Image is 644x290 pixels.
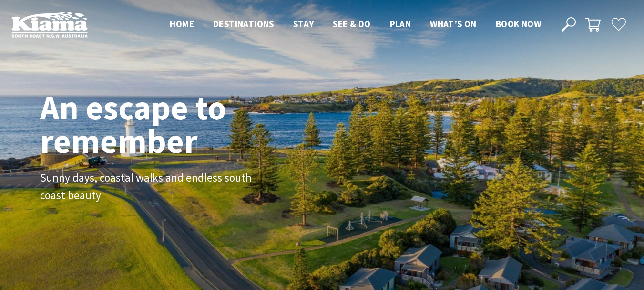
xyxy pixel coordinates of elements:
span: See & Do [333,18,370,30]
span: What’s On [430,18,477,30]
nav: Main Menu [160,17,551,32]
span: Home [170,18,194,30]
span: Plan [390,18,411,30]
span: Stay [293,18,314,30]
img: Kiama Logo [11,11,88,38]
p: Sunny days, coastal walks and endless south coast beauty [40,169,255,204]
span: Book now [496,18,541,30]
h1: An escape to remember [40,91,302,158]
span: Destinations [213,18,274,30]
